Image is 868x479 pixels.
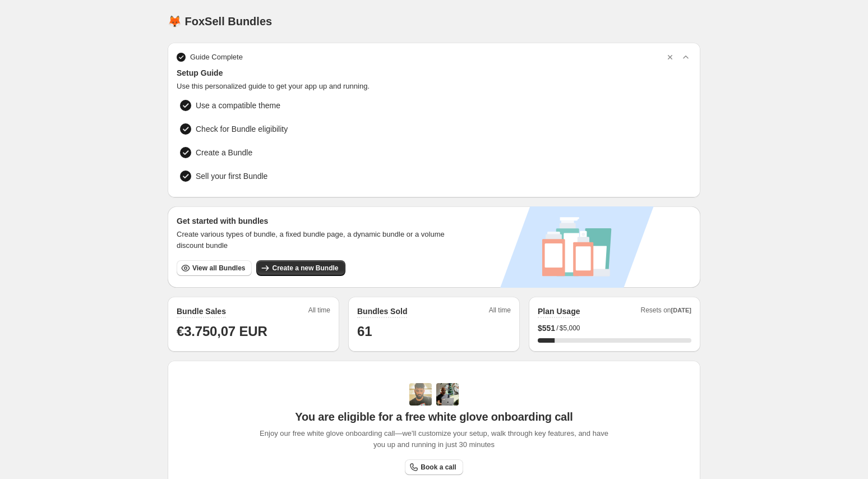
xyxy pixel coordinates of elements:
h1: 61 [357,323,511,340]
span: $5,000 [560,324,580,333]
button: Create a new Bundle [256,260,345,276]
h3: Get started with bundles [177,215,455,227]
span: All time [308,306,330,318]
a: Book a call [405,459,463,475]
span: Book a call [421,463,456,472]
span: $ 551 [538,323,555,334]
span: Enjoy our free white glove onboarding call—we'll customize your setup, walk through key features,... [254,428,615,450]
h2: Bundles Sold [357,306,407,317]
span: Sell your first Bundle [196,171,267,182]
img: Adi [409,383,432,406]
span: All time [489,306,511,318]
span: You are eligible for a free white glove onboarding call [295,410,572,423]
span: Create a Bundle [196,147,252,158]
span: Use a compatible theme [196,100,280,111]
img: Prakhar [436,383,459,406]
span: Use this personalized guide to get your app up and running. [177,81,691,92]
h2: Plan Usage [538,306,580,317]
span: Check for Bundle eligibility [196,123,288,135]
span: View all Bundles [192,264,245,273]
span: Resets on [641,306,692,318]
span: Setup Guide [177,67,691,79]
div: / [538,323,691,334]
span: Create various types of bundle, a fixed bundle page, a dynamic bundle or a volume discount bundle [177,229,455,251]
h1: 🦊 FoxSell Bundles [168,15,272,28]
h2: Bundle Sales [177,306,226,317]
span: Create a new Bundle [272,264,338,273]
h1: €3.750,07 EUR [177,323,330,340]
span: [DATE] [671,307,691,314]
button: View all Bundles [177,260,252,276]
span: Guide Complete [190,52,243,63]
